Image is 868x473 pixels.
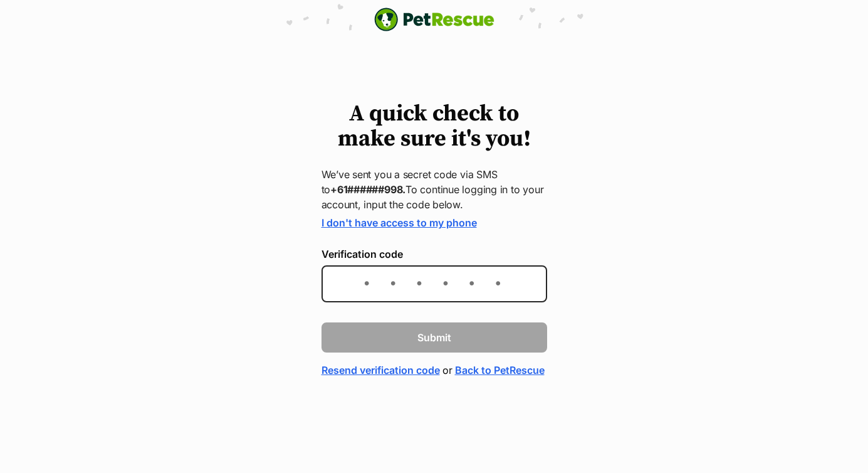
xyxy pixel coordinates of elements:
[330,183,405,196] strong: +61######998.
[322,265,547,302] input: Enter the 6-digit verification code sent to your device
[322,102,547,152] h1: A quick check to make sure it's you!
[322,363,440,378] a: Resend verification code
[455,363,545,378] a: Back to PetRescue
[442,363,452,378] span: or
[322,216,477,229] a: I don't have access to my phone
[322,167,547,212] p: We’ve sent you a secret code via SMS to To continue logging in to your account, input the code be...
[374,8,494,31] img: logo-e224e6f780fb5917bec1dbf3a21bbac754714ae5b6737aabdf751b685950b380.svg
[374,8,494,31] a: PetRescue
[417,330,451,345] span: Submit
[322,322,547,353] button: Submit
[322,248,547,260] label: Verification code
